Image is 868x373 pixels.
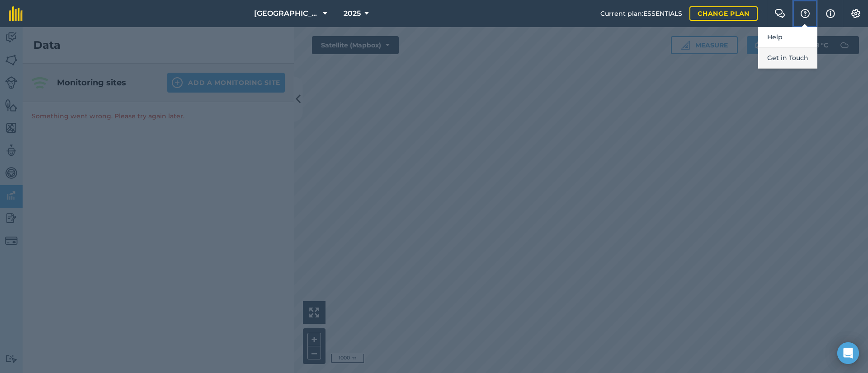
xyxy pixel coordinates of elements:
img: A cog icon [850,9,861,18]
span: 2025 [344,8,361,19]
a: Change plan [689,6,758,21]
img: Two speech bubbles overlapping with the left bubble in the forefront [774,9,785,18]
button: Get in Touch [758,47,817,69]
a: Help [758,27,817,47]
img: fieldmargin Logo [9,6,23,21]
img: svg+xml;base64,PHN2ZyB4bWxucz0iaHR0cDovL3d3dy53My5vcmcvMjAwMC9zdmciIHdpZHRoPSIxNyIgaGVpZ2h0PSIxNy... [826,8,835,19]
div: Open Intercom Messenger [837,342,859,364]
span: Current plan : ESSENTIALS [600,9,682,19]
img: A question mark icon [800,9,811,18]
span: [GEOGRAPHIC_DATA] Farming [254,8,319,19]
